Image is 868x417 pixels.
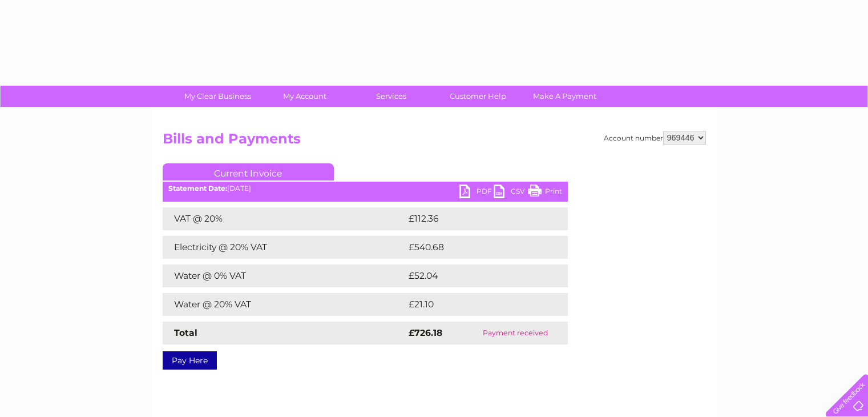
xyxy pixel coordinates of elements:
div: Account number [604,131,706,145]
a: My Clear Business [171,86,265,107]
td: Electricity @ 20% VAT [163,236,406,259]
a: CSV [494,185,528,201]
td: VAT @ 20% [163,207,406,230]
a: Customer Help [431,86,525,107]
td: Water @ 20% VAT [163,293,406,316]
td: Payment received [463,322,567,344]
td: £540.68 [406,236,548,259]
td: £52.04 [406,264,545,287]
a: Current Invoice [163,163,334,181]
h2: Bills and Payments [163,131,706,153]
strong: £726.18 [409,327,442,338]
td: £112.36 [406,207,546,230]
strong: Total [174,327,197,338]
div: [DATE] [163,185,568,193]
a: Print [528,185,562,201]
a: PDF [459,185,494,201]
a: Make A Payment [518,86,612,107]
td: £21.10 [406,293,543,316]
a: My Account [257,86,352,107]
td: Water @ 0% VAT [163,264,406,287]
b: Statement Date: [168,184,227,193]
a: Services [344,86,438,107]
a: Pay Here [163,351,217,370]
